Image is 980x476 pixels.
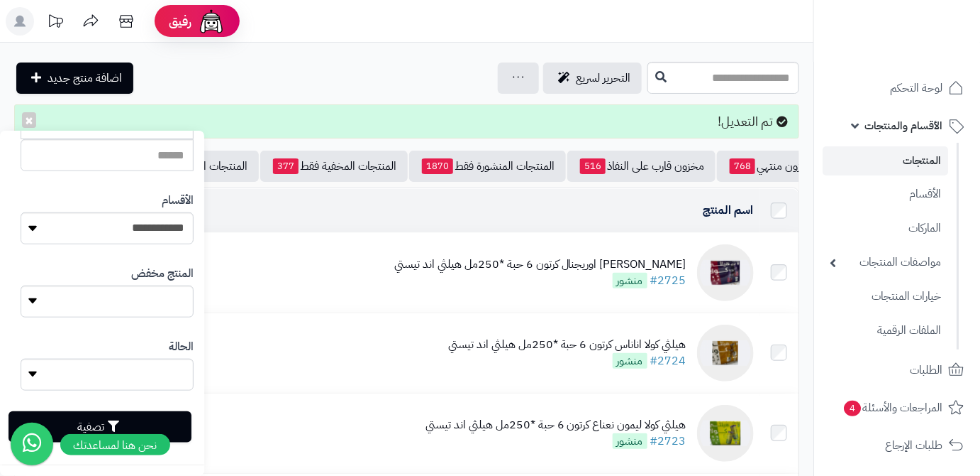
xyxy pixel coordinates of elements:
[730,158,755,174] span: 768
[425,417,686,433] div: هيلثي كولا ليمون نعناع كرتون 6 حبة *250مل هيلثي اند تيستي
[823,247,948,278] a: مواصفات المنتجات
[823,146,948,175] a: المنتجات
[613,273,647,288] span: منشور
[910,360,942,380] span: الطلبات
[844,401,861,416] span: 4
[823,391,971,425] a: المراجعات والأسئلة4
[576,70,630,87] span: التحرير لسريع
[48,70,122,87] span: اضافة منتج جديد
[273,158,299,174] span: 377
[717,151,826,182] a: مخزون منتهي768
[422,158,453,174] span: 1870
[38,7,73,39] a: تحديثات المنصة
[131,266,194,282] label: المنتج مخفض
[567,151,715,182] a: مخزون قارب على النفاذ516
[169,13,191,30] span: رفيق
[394,256,686,273] div: [PERSON_NAME] اوريجنال كرتون 6 حبة *250مل هيلثي اند تيستي
[580,158,606,174] span: 516
[864,116,942,136] span: الأقسام والمنتجات
[9,411,191,443] button: تصفية
[697,325,754,382] img: هيلثي كولا اناناس كرتون 6 حبة *250مل هيلثي اند تيستي
[260,151,408,182] a: المنتجات المخفية فقط377
[22,112,36,128] button: ×
[613,353,647,369] span: منشور
[697,244,754,301] img: هيلثي كولا اوريجنال كرتون 6 حبة *250مل هيلثي اند تيستي
[543,63,642,94] a: التحرير لسريع
[409,151,566,182] a: المنتجات المنشورة فقط1870
[697,405,754,462] img: هيلثي كولا ليمون نعناع كرتون 6 حبة *250مل هيلثي اند تيستي
[823,179,948,210] a: الأقسام
[703,202,754,219] a: اسم المنتج
[650,272,686,289] a: #2725
[197,7,225,36] img: ai-face.png
[16,63,133,94] a: اضافة منتج جديد
[613,433,647,449] span: منشور
[650,352,686,369] a: #2724
[162,193,194,209] label: الأقسام
[823,71,971,105] a: لوحة التحكم
[885,436,942,455] span: طلبات الإرجاع
[842,398,942,418] span: المراجعات والأسئلة
[823,281,948,312] a: خيارات المنتجات
[823,315,948,346] a: الملفات الرقمية
[823,353,971,387] a: الطلبات
[169,339,194,355] label: الحالة
[823,213,948,244] a: الماركات
[823,428,971,463] a: طلبات الإرجاع
[884,38,967,68] img: logo-2.png
[14,104,799,139] div: تم التعديل!
[650,433,686,450] a: #2723
[448,337,686,353] div: هيلثي كولا اناناس كرتون 6 حبة *250مل هيلثي اند تيستي
[890,78,942,98] span: لوحة التحكم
